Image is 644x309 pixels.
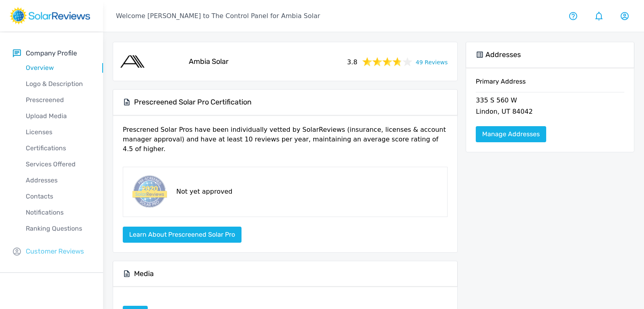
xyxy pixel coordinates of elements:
p: Contacts [13,192,103,201]
a: Upload Media [13,108,103,124]
p: Overview [13,63,103,73]
button: Learn about Prescreened Solar Pro [123,227,242,243]
span: 3.8 [347,56,357,67]
a: Notifications [13,205,103,221]
a: Overview [13,60,103,76]
p: Prescreened [13,95,103,105]
a: Services Offered [13,156,103,172]
h5: Ambia Solar [189,57,229,66]
img: prescreened-badge.png [130,174,168,210]
p: Welcome [PERSON_NAME] to The Control Panel for Ambia Solar [116,11,320,21]
p: Ranking Questions [13,224,103,233]
a: Logo & Description [13,76,103,92]
h5: Prescreened Solar Pro Certification [134,98,252,107]
p: 335 S 560 W [476,96,624,107]
a: Addresses [13,172,103,188]
a: Learn about Prescreened Solar Pro [123,231,242,238]
p: Certifications [13,143,103,153]
p: Not yet approved [176,187,232,196]
a: Prescreened [13,92,103,108]
h6: Primary Address [476,78,624,92]
a: Licenses [13,124,103,140]
a: Contacts [13,188,103,205]
p: Notifications [13,208,103,217]
a: Manage Addresses [476,126,546,142]
p: Prescrened Solar Pros have been individually vetted by SolarReviews (insurance, licenses & accoun... [123,125,448,160]
p: Services Offered [13,160,103,169]
h5: Addresses [485,50,521,59]
p: Licenses [13,127,103,137]
a: Certifications [13,140,103,156]
p: Lindon, UT 84042 [476,107,624,118]
p: Addresses [13,176,103,185]
a: Ranking Questions [13,221,103,237]
p: Customer Reviews [26,246,84,256]
h5: Media [134,269,154,278]
p: Logo & Description [13,79,103,89]
p: Upload Media [13,111,103,121]
p: Company Profile [26,48,77,58]
a: 49 Reviews [416,57,448,67]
